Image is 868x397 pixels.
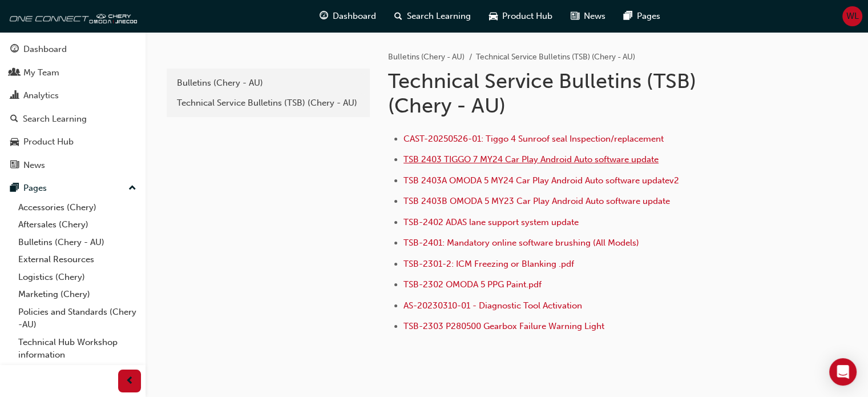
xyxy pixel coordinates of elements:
span: chart-icon [10,91,19,101]
a: TSB-2402 ADAS lane support system update [403,217,579,227]
div: Technical Service Bulletins (TSB) (Chery - AU) [177,97,360,110]
span: Product Hub [502,10,552,23]
a: Logistics (Chery) [14,268,141,286]
div: Product Hub [23,135,74,149]
span: Search Learning [407,10,471,23]
a: TSB-2302 OMODA 5 PPG Paint.pdf [403,279,542,290]
span: search-icon [10,114,18,125]
div: News [23,159,45,172]
div: Analytics [23,89,59,102]
a: My Team [5,62,141,83]
a: CAST-20250526-01: Tiggo 4 Sunroof seal Inspection/replacement [403,134,664,144]
span: news-icon [571,9,579,23]
div: My Team [23,66,59,79]
span: search-icon [394,9,402,23]
img: oneconnect [6,5,137,27]
div: Open Intercom Messenger [829,358,857,386]
a: news-iconNews [562,5,615,28]
span: people-icon [10,68,19,78]
div: Search Learning [23,113,87,126]
a: External Resources [14,251,141,268]
span: news-icon [10,161,19,171]
a: Dashboard [5,39,141,60]
span: Dashboard [333,10,376,23]
div: Bulletins (Chery - AU) [177,77,360,90]
a: Analytics [5,85,141,106]
button: Pages [5,178,141,199]
h1: Technical Service Bulletins (TSB) (Chery - AU) [388,69,762,118]
a: AS-20230310-01 - Diagnostic Tool Activation [403,300,582,311]
button: DashboardMy TeamAnalyticsSearch LearningProduct HubNews [5,37,141,178]
span: car-icon [10,137,19,147]
a: search-iconSearch Learning [385,5,480,28]
a: Policies and Standards (Chery -AU) [14,303,141,334]
a: Search Learning [5,109,141,130]
span: car-icon [489,9,498,23]
span: prev-icon [126,374,134,388]
a: Bulletins (Chery - AU) [388,52,465,62]
span: Pages [637,10,660,23]
a: TSB-2303 P280500 Gearbox Failure Warning Light [403,321,604,331]
a: Bulletins (Chery - AU) [171,73,365,93]
span: up-icon [128,181,136,196]
a: Product Hub [5,131,141,153]
a: Aftersales (Chery) [14,216,141,234]
span: News [584,10,605,23]
a: Accessories (Chery) [14,199,141,216]
a: TSB 2403B OMODA 5 MY23 Car Play Android Auto software update [403,196,670,206]
a: guage-iconDashboard [310,5,385,28]
span: pages-icon [10,183,19,194]
span: guage-icon [10,45,19,55]
li: Technical Service Bulletins (TSB) (Chery - AU) [476,51,635,64]
a: Bulletins (Chery - AU) [14,234,141,251]
div: Pages [23,182,47,195]
a: News [5,155,141,176]
a: TSB-2301-2: ICM Freezing or Blanking .pdf [403,259,574,269]
a: TSB 2403 TIGGO 7 MY24 Car Play Android Auto software update [403,154,659,165]
button: WL [842,6,862,26]
a: Marketing (Chery) [14,286,141,303]
a: pages-iconPages [615,5,669,28]
span: WL [846,10,859,23]
a: TSB-2401: Mandatory online software brushing (All Models) [403,238,639,248]
a: TSB 2403A OMODA 5 MY24 Car Play Android Auto software updatev2 [403,175,679,186]
a: Technical Service Bulletins (TSB) (Chery - AU) [171,93,365,113]
div: Dashboard [23,43,67,56]
span: pages-icon [624,9,632,23]
span: guage-icon [320,9,328,23]
a: All Pages [14,364,141,382]
a: Technical Hub Workshop information [14,334,141,364]
a: car-iconProduct Hub [480,5,562,28]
